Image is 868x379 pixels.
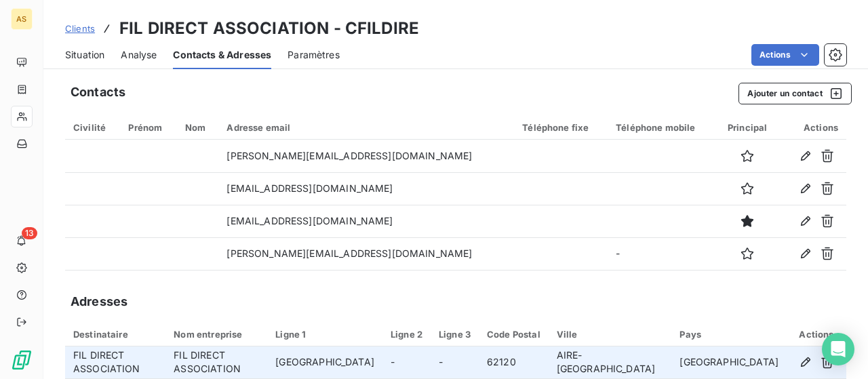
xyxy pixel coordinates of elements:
div: Civilité [73,122,112,133]
div: Ville [557,329,664,340]
div: Actions [787,122,838,133]
div: Open Intercom Messenger [822,333,854,365]
td: [GEOGRAPHIC_DATA] [671,346,787,379]
td: [EMAIL_ADDRESS][DOMAIN_NAME] [218,205,514,237]
div: Code Postal [487,329,540,340]
button: Ajouter un contact [738,83,852,104]
button: Actions [751,44,819,66]
div: Principal [724,122,771,133]
td: [EMAIL_ADDRESS][DOMAIN_NAME] [218,172,514,205]
div: Ligne 2 [391,329,422,340]
td: - [431,346,479,379]
td: FIL DIRECT ASSOCIATION [165,346,267,379]
div: AS [11,8,33,30]
td: [PERSON_NAME][EMAIL_ADDRESS][DOMAIN_NAME] [218,237,514,270]
div: Ligne 3 [439,329,471,340]
div: Nom entreprise [174,329,259,340]
span: Contacts & Adresses [173,48,271,62]
div: Ligne 1 [275,329,374,340]
div: Téléphone fixe [522,122,599,133]
td: FIL DIRECT ASSOCIATION [65,346,165,379]
td: - [608,237,716,270]
h3: FIL DIRECT ASSOCIATION - CFILDIRE [119,16,419,41]
h5: Adresses [71,292,127,311]
span: Paramètres [288,48,340,62]
span: Analyse [121,48,157,62]
div: Téléphone mobile [616,122,708,133]
div: Destinataire [73,329,157,340]
td: - [382,346,431,379]
a: Clients [65,22,95,35]
span: 13 [22,227,37,239]
td: AIRE-[GEOGRAPHIC_DATA] [549,346,672,379]
div: Pays [679,329,778,340]
div: Actions [795,329,838,340]
td: [GEOGRAPHIC_DATA] [267,346,382,379]
img: Logo LeanPay [11,349,33,371]
h5: Contacts [71,83,125,102]
div: Prénom [128,122,168,133]
td: [PERSON_NAME][EMAIL_ADDRESS][DOMAIN_NAME] [218,140,514,172]
div: Adresse email [226,122,506,133]
td: 62120 [479,346,549,379]
span: Situation [65,48,104,62]
span: Clients [65,23,95,34]
div: Nom [185,122,210,133]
